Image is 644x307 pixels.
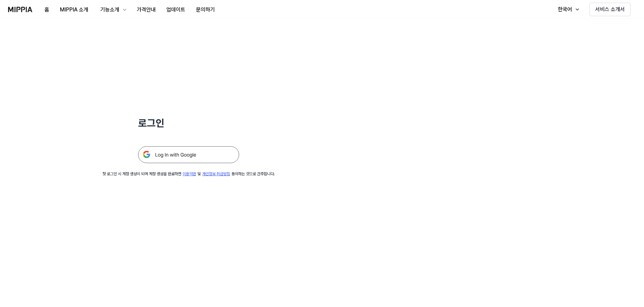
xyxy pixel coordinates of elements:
button: 문의하기 [191,3,220,17]
button: 서비스 소개서 [589,3,631,16]
button: MIPPIA 소개 [55,3,94,17]
a: 개인정보 취급방침 [202,172,230,176]
a: 이용약관 [183,172,196,176]
div: 기능소개 [99,6,121,14]
button: 홈 [39,3,55,17]
div: 한국어 [556,5,573,13]
h1: 로그인 [138,116,239,130]
div: 첫 로그인 시 계정 생성이 되며 계정 생성을 완료하면 및 동의하는 것으로 간주합니다. [102,171,275,177]
button: 가격안내 [131,3,161,17]
button: 업데이트 [161,3,191,17]
img: logo [8,7,32,12]
a: 업데이트 [161,0,191,19]
button: 기능소개 [94,3,131,17]
button: 한국어 [551,3,584,16]
img: 구글 로그인 버튼 [138,146,239,163]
